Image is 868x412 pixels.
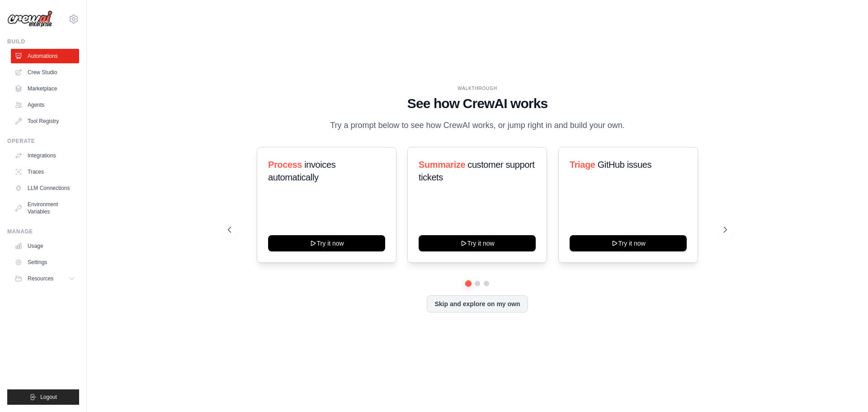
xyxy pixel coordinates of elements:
button: Resources [11,271,79,286]
span: Triage [570,160,595,170]
button: Try it now [419,235,536,251]
img: Logo [7,10,52,28]
a: Traces [11,165,79,179]
div: Manage [7,228,79,235]
button: Skip and explore on my own [427,295,528,313]
a: Usage [11,239,79,253]
div: Operate [7,137,79,145]
span: Process [268,160,302,170]
iframe: Chat Widget [823,369,868,412]
a: Agents [11,98,79,112]
a: Marketplace [11,81,79,96]
a: Integrations [11,148,79,163]
span: invoices automatically [268,160,335,182]
button: Logout [7,389,79,405]
div: WALKTHROUGH [228,85,727,92]
button: Try it now [570,235,687,251]
span: GitHub issues [597,160,651,170]
div: Build [7,38,79,45]
h1: See how CrewAI works [228,95,727,112]
a: LLM Connections [11,181,79,195]
a: Environment Variables [11,197,79,219]
span: Logout [40,393,57,401]
button: Try it now [268,235,385,251]
a: Automations [11,49,79,63]
a: Crew Studio [11,65,79,80]
span: Resources [28,275,53,282]
a: Settings [11,255,79,270]
p: Try a prompt below to see how CrewAI works, or jump right in and build your own. [325,119,629,132]
span: Summarize [419,160,465,170]
span: customer support tickets [419,160,534,182]
a: Tool Registry [11,114,79,128]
